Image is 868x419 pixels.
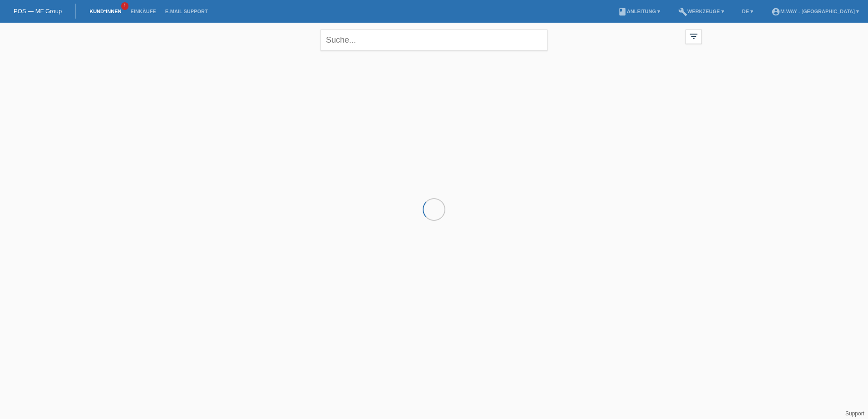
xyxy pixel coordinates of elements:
input: Suche... [321,29,547,51]
a: POS — MF Group [14,8,62,15]
a: bookAnleitung ▾ [613,9,665,14]
i: account_circle [771,7,780,16]
a: buildWerkzeuge ▾ [674,9,729,14]
a: account_circlem-way - [GEOGRAPHIC_DATA] ▾ [767,9,863,14]
span: 1 [121,2,128,10]
a: E-Mail Support [161,9,212,14]
i: filter_list [689,31,699,41]
a: DE ▾ [738,9,758,14]
a: Support [845,410,864,417]
i: build [678,7,687,16]
i: book [618,7,627,16]
a: Einkäufe [126,9,160,14]
a: Kund*innen [85,9,126,14]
